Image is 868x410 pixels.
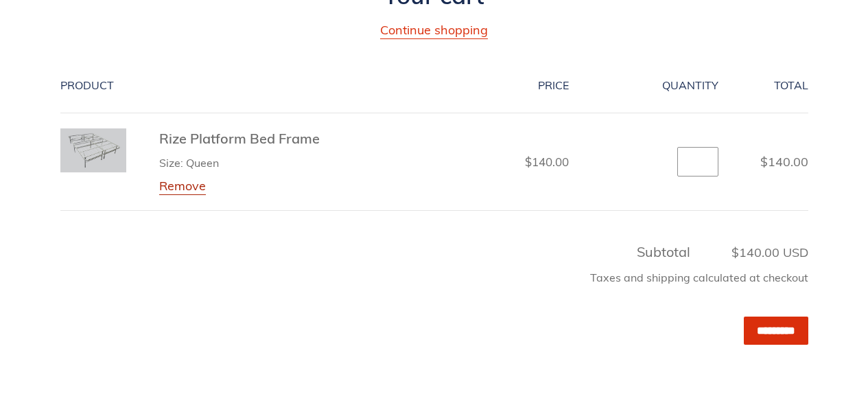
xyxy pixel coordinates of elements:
span: $140.00 [760,154,808,170]
a: Continue shopping [380,22,488,39]
th: Total [734,58,808,113]
span: Subtotal [637,243,690,260]
dd: $140.00 [412,153,569,171]
div: Taxes and shipping calculated at checkout [60,262,808,299]
ul: Product details [159,152,320,171]
a: Rize Platform Bed Frame [159,130,320,147]
th: Product [60,58,397,113]
a: Remove Rize Platform Bed Frame - Queen [159,178,206,195]
li: Size: Queen [159,155,320,171]
span: $140.00 USD [694,243,808,262]
th: Quantity [584,58,734,113]
th: Price [397,58,584,113]
iframe: PayPal-paypal [60,374,808,405]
